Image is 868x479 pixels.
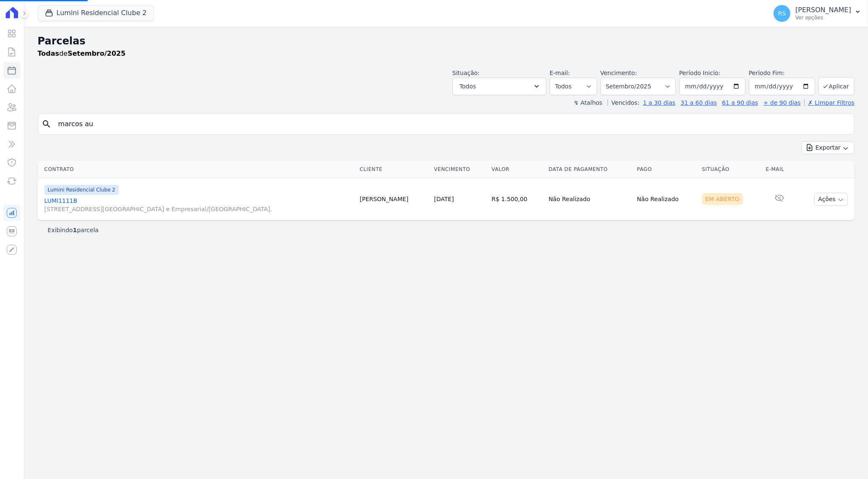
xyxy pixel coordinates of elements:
button: Lumini Residencial Clube 2 [38,5,154,21]
a: LUMI1111B[STREET_ADDRESS][GEOGRAPHIC_DATA] e Empresarial/[GEOGRAPHIC_DATA]. [44,197,353,213]
button: Todos [452,78,546,95]
th: Situação [699,161,762,178]
div: Em Aberto [702,193,743,205]
label: Vencimento: [600,70,637,76]
button: Exportar [802,141,855,154]
label: ↯ Atalhos [574,99,602,106]
b: 1 [73,227,77,233]
input: Buscar por nome do lote ou do cliente [53,116,851,132]
th: Pago [634,161,699,178]
th: Cliente [356,161,431,178]
label: Situação: [452,70,480,76]
p: Exibindo parcela [48,226,99,234]
td: R$ 1.500,00 [488,178,545,220]
p: de [38,49,126,59]
label: Período Fim: [749,69,815,78]
button: RS [PERSON_NAME] Ver opções [767,2,868,25]
button: Aplicar [819,77,855,95]
span: Todos [460,81,476,91]
th: Vencimento [431,161,488,178]
a: + de 90 dias [764,99,801,106]
td: Não Realizado [545,178,634,220]
a: 61 a 90 dias [722,99,758,106]
p: [PERSON_NAME] [795,6,851,14]
label: Vencidos: [608,99,639,106]
label: E-mail: [550,70,570,76]
td: [PERSON_NAME] [356,178,431,220]
a: [DATE] [434,196,454,202]
i: search [42,119,52,129]
h2: Parcelas [38,34,855,49]
a: ✗ Limpar Filtros [804,99,855,106]
strong: Todas [38,49,60,57]
span: RS [778,10,786,16]
button: Ações [814,193,848,206]
a: 1 a 30 dias [643,99,676,106]
a: 31 a 60 dias [681,99,717,106]
strong: Setembro/2025 [68,49,125,57]
th: Data de Pagamento [545,161,634,178]
span: Lumini Residencial Clube 2 [44,185,119,195]
th: Contrato [38,161,356,178]
label: Período Inicío: [679,70,720,76]
th: Valor [488,161,545,178]
th: E-mail [762,161,796,178]
span: [STREET_ADDRESS][GEOGRAPHIC_DATA] e Empresarial/[GEOGRAPHIC_DATA]. [44,205,353,213]
td: Não Realizado [634,178,699,220]
p: Ver opções [795,14,851,21]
